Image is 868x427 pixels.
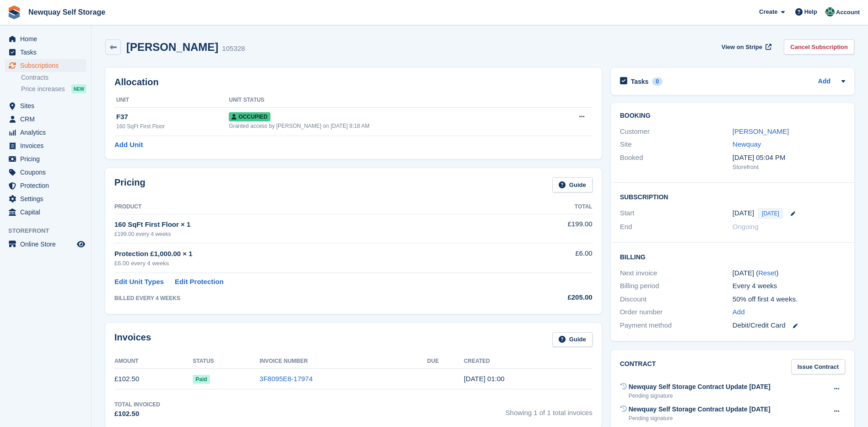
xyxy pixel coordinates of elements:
th: Total [504,200,592,214]
td: £199.00 [504,214,592,243]
td: £6.00 [504,243,592,273]
span: Create [759,7,777,16]
h2: Invoices [114,332,151,347]
a: Guide [552,177,593,192]
span: Invoices [20,139,75,152]
time: 2025-09-02 00:00:16 UTC [464,375,505,383]
th: Invoice Number [259,354,427,369]
h2: Allocation [114,77,593,88]
a: menu [5,179,86,192]
img: JON [825,7,835,16]
a: menu [5,166,86,179]
div: Newquay Self Storage Contract Update [DATE] [629,405,771,414]
th: Due [427,354,464,369]
div: Site [620,139,733,150]
span: Tasks [20,46,75,59]
th: Unit [114,93,229,108]
span: Ongoing [733,223,759,230]
time: 2025-09-02 00:00:00 UTC [733,208,754,219]
div: £205.00 [504,292,592,303]
div: [DATE] 05:04 PM [733,153,845,163]
div: 160 SqFt First Floor × 1 [114,219,504,230]
h2: Subscription [620,192,845,201]
a: menu [5,113,86,126]
a: View on Stripe [718,39,773,55]
span: Analytics [20,126,75,139]
a: Preview store [75,239,86,250]
div: 50% off first 4 weeks. [733,294,845,305]
div: Customer [620,126,733,137]
div: Discount [620,294,733,305]
a: menu [5,192,86,205]
img: stora-icon-8386f47178a22dfd0bd8f6a31ec36ba5ce8667c1dd55bd0f319d3a0aa187defe.svg [7,5,21,19]
a: menu [5,33,86,45]
a: Guide [552,332,593,347]
span: View on Stripe [722,43,762,52]
a: Add Unit [114,140,143,150]
th: Created [464,354,593,369]
div: NEW [71,84,86,93]
div: Debit/Credit Card [733,320,845,331]
a: Price increases NEW [21,84,86,94]
div: Billing period [620,281,733,291]
a: menu [5,46,86,59]
div: £199.00 every 4 weeks [114,230,504,238]
h2: Tasks [631,77,649,86]
div: Every 4 weeks [733,281,845,291]
span: Storefront [8,226,91,235]
th: Amount [114,354,193,369]
a: [PERSON_NAME] [733,127,789,135]
a: Edit Protection [175,277,224,287]
span: Paid [193,375,210,384]
span: Help [804,7,817,16]
a: menu [5,238,86,251]
h2: Booking [620,112,845,120]
th: Unit Status [229,93,549,108]
a: Reset [758,269,776,277]
div: Newquay Self Storage Contract Update [DATE] [629,382,771,392]
a: 3F8095E8-17974 [259,375,313,383]
a: Newquay Self Storage [25,5,109,20]
td: £102.50 [114,369,193,389]
a: Add [733,307,745,318]
h2: Billing [620,252,845,261]
div: End [620,222,733,232]
div: Order number [620,307,733,318]
div: 105328 [222,44,245,54]
span: Coupons [20,166,75,179]
a: Cancel Subscription [784,39,854,55]
span: Sites [20,99,75,112]
h2: [PERSON_NAME] [126,41,218,53]
div: Booked [620,153,733,172]
h2: Contract [620,359,656,374]
div: Protection £1,000.00 × 1 [114,249,504,259]
a: Edit Unit Types [114,277,164,287]
span: Capital [20,206,75,219]
span: Occupied [229,112,270,121]
div: F37 [116,112,229,122]
span: Showing 1 of 1 total invoices [506,400,593,419]
div: Granted access by [PERSON_NAME] on [DATE] 8:18 AM [229,122,549,130]
h2: Pricing [114,177,146,192]
div: £102.50 [114,409,160,419]
div: 160 SqFt First Floor [116,122,229,131]
span: Pricing [20,153,75,165]
span: Protection [20,179,75,192]
span: [DATE] [758,208,783,219]
a: Add [818,77,830,87]
div: £6.00 every 4 weeks [114,259,504,268]
div: 0 [652,77,663,86]
a: menu [5,126,86,139]
th: Product [114,200,504,214]
div: Storefront [733,163,845,172]
span: Subscriptions [20,59,75,72]
a: menu [5,153,86,165]
span: Online Store [20,238,75,251]
a: Newquay [733,140,761,148]
span: Settings [20,192,75,205]
div: [DATE] ( ) [733,268,845,279]
span: CRM [20,113,75,126]
span: Account [836,8,860,17]
div: Total Invoiced [114,400,160,409]
div: Payment method [620,320,733,331]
